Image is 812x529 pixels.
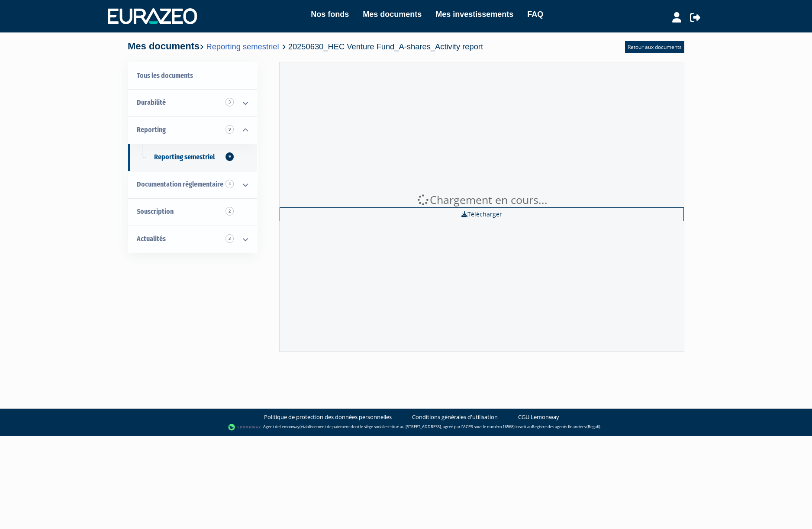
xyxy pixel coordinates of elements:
[128,226,257,253] a: Actualités 3
[527,8,543,20] a: FAQ
[226,207,234,216] span: 2
[435,8,513,20] a: Mes investissements
[137,235,166,243] span: Actualités
[363,8,422,20] a: Mes documents
[9,423,803,432] div: - Agent de (établissement de paiement dont le siège social est situé au [STREET_ADDRESS], agréé p...
[128,89,257,116] a: Durabilité 3
[532,424,600,429] a: Registre des agents financiers (Regafi)
[128,62,257,90] a: Tous les documents
[625,41,684,53] a: Retour aux documents
[137,126,166,134] span: Reporting
[128,116,257,144] a: Reporting 9
[226,98,234,106] span: 3
[412,413,498,421] a: Conditions générales d'utilisation
[226,125,234,134] span: 9
[154,153,215,161] span: Reporting semestriel
[137,180,223,188] span: Documentation règlementaire
[518,413,559,421] a: CGU Lemonway
[128,171,257,198] a: Documentation règlementaire 4
[128,41,483,52] h4: Mes documents
[137,207,174,216] span: Souscription
[206,42,279,51] a: Reporting semestriel
[226,180,234,188] span: 4
[108,8,197,24] img: 1732889491-logotype_eurazeo_blanc_rvb.png
[280,424,300,429] a: Lemonway
[280,207,684,221] a: Télécharger
[280,192,684,208] div: Chargement en cours...
[128,144,257,171] a: Reporting semestriel9
[128,198,257,226] a: Souscription2
[228,423,261,432] img: logo-lemonway.png
[288,42,483,51] span: 20250630_HEC Venture Fund_A-shares_Activity report
[226,234,234,243] span: 3
[264,413,392,421] a: Politique de protection des données personnelles
[137,98,166,106] span: Durabilité
[311,8,349,20] a: Nos fonds
[226,152,234,161] span: 9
